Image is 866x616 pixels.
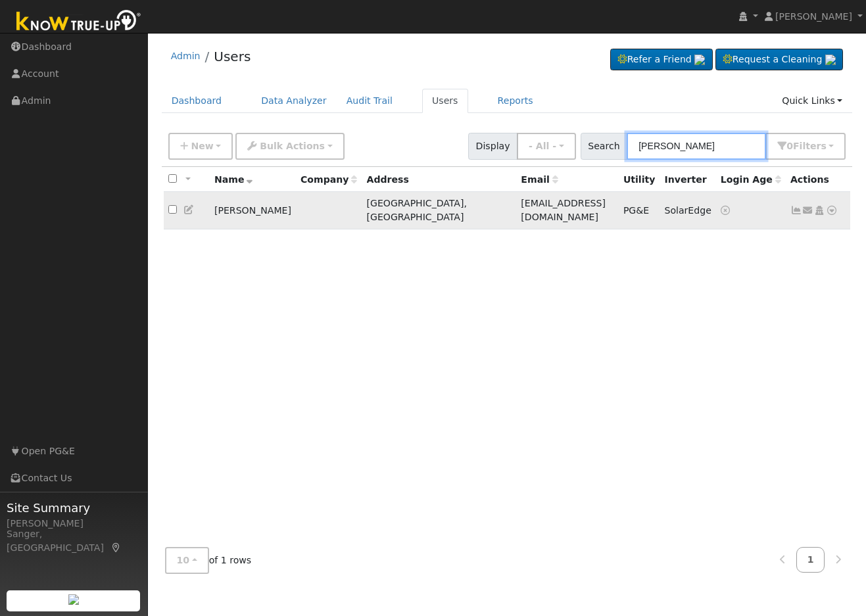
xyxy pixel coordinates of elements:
a: 1 [796,547,825,573]
input: Search [627,133,766,160]
a: Audit Trail [337,89,402,113]
a: Reports [488,89,543,113]
div: Sanger, [GEOGRAPHIC_DATA] [7,527,141,555]
img: retrieve [694,55,705,65]
div: Address [367,173,512,187]
span: Site Summary [7,499,141,517]
td: [GEOGRAPHIC_DATA], [GEOGRAPHIC_DATA] [362,192,516,229]
a: Login As [813,205,825,216]
a: Quick Links [772,89,852,113]
button: New [168,133,233,160]
a: Edit User [183,204,195,215]
span: s [821,141,826,151]
a: Refer a Friend [610,49,713,71]
span: Company name [301,174,357,185]
div: Utility [623,173,656,187]
a: Admin [171,51,201,61]
img: retrieve [825,55,836,65]
span: Display [468,133,517,160]
a: Show Graph [790,205,802,216]
a: e.vogeler84@gmail.com [802,204,814,218]
span: PG&E [623,205,649,216]
div: [PERSON_NAME] [7,517,141,531]
a: No login access [721,205,733,216]
img: Know True-Up [10,7,148,37]
span: Bulk Actions [260,141,325,151]
span: [PERSON_NAME] [775,11,852,22]
a: Users [214,49,251,64]
span: New [191,141,213,151]
button: - All - [517,133,576,160]
button: 10 [165,547,209,574]
button: Bulk Actions [235,133,344,160]
span: 10 [177,555,190,565]
span: Email [521,174,558,185]
img: retrieve [68,594,79,605]
span: of 1 rows [165,547,252,574]
div: Inverter [664,173,711,187]
span: SolarEdge [664,205,711,216]
a: Users [422,89,468,113]
a: Other actions [826,204,838,218]
span: Filter [793,141,827,151]
span: Search [581,133,627,160]
a: Map [110,542,122,553]
td: [PERSON_NAME] [210,192,296,229]
a: Data Analyzer [251,89,337,113]
span: [EMAIL_ADDRESS][DOMAIN_NAME] [521,198,606,222]
button: 0Filters [765,133,846,160]
div: Actions [790,173,846,187]
a: Dashboard [162,89,232,113]
span: Days since last login [721,174,781,185]
span: Name [214,174,253,185]
a: Request a Cleaning [715,49,843,71]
